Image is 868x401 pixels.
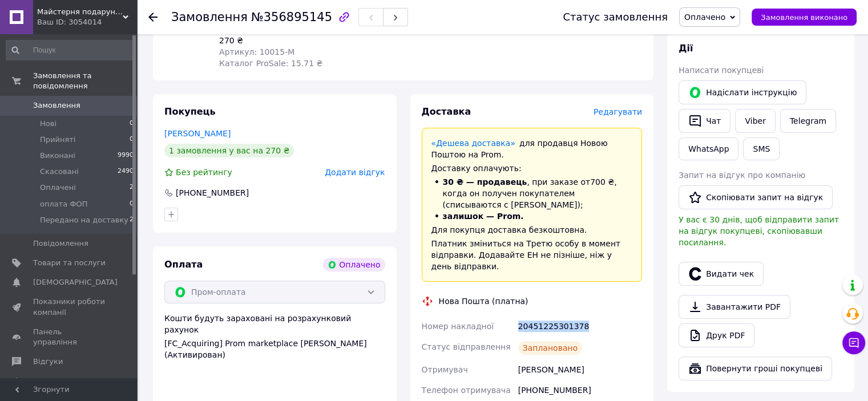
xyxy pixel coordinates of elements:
[118,167,134,177] span: 2490
[679,262,764,286] button: Видати чек
[842,331,865,354] button: Чат з покупцем
[40,199,88,209] span: оплата ФОП
[33,327,106,347] span: Панель управління
[40,167,79,177] span: Скасовані
[164,144,294,157] div: 1 замовлення у вас на 270 ₴
[33,258,106,268] span: Товари та послуги
[431,139,515,148] a: «Дешева доставка»
[780,109,836,133] a: Telegram
[33,376,64,386] span: Покупці
[518,341,583,355] div: Заплановано
[130,119,134,129] span: 0
[431,176,633,210] li: , при заказе от 700 ₴ , когда он получен покупателем (списываются с [PERSON_NAME]);
[164,259,203,270] span: Оплата
[679,295,790,319] a: Завантажити PDF
[130,199,134,209] span: 0
[176,168,232,177] span: Без рейтингу
[735,109,775,133] a: Viber
[164,338,385,361] div: [FC_Acquiring] Prom marketplace [PERSON_NAME] (Активирован)
[679,171,805,180] span: Запит на відгук про компанію
[436,295,531,307] div: Нова Пошта (платна)
[164,129,231,138] a: [PERSON_NAME]
[752,9,857,26] button: Замовлення виконано
[516,359,644,380] div: [PERSON_NAME]
[33,100,80,111] span: Замовлення
[323,258,385,272] div: Оплачено
[679,80,806,104] button: Надіслати інструкцію
[422,386,511,395] span: Телефон отримувача
[684,13,725,22] span: Оплачено
[33,357,63,367] span: Відгуки
[422,106,471,117] span: Доставка
[443,177,527,187] span: 30 ₴ — продавець
[6,40,135,60] input: Пошук
[40,135,75,145] span: Прийняті
[743,137,780,160] button: SMS
[431,238,633,272] div: Платник зміниться на Третю особу в момент відправки. Додавайте ЕН не пізніше, ніж у день відправки.
[422,322,494,331] span: Номер накладної
[761,13,847,22] span: Замовлення виконано
[40,215,128,225] span: Передано на доставку
[679,109,730,133] button: Чат
[679,357,832,380] button: Повернути гроші покупцеві
[325,168,385,177] span: Додати відгук
[130,215,134,225] span: 2
[679,66,764,75] span: Написати покупцеві
[148,11,158,23] div: Повернутися назад
[40,183,76,193] span: Оплачені
[171,10,248,24] span: Замовлення
[251,10,332,24] span: №356895145
[33,238,88,249] span: Повідомлення
[33,297,106,317] span: Показники роботи компанії
[679,215,839,247] span: У вас є 30 днів, щоб відправити запит на відгук покупцеві, скопіювавши посилання.
[431,163,633,174] div: Доставку оплачують:
[175,187,250,199] div: [PHONE_NUMBER]
[219,35,354,46] div: 270 ₴
[443,212,524,221] span: залишок — Prom.
[679,137,738,160] a: WhatsApp
[37,17,137,27] div: Ваш ID: 3054014
[219,47,294,56] span: Артикул: 10015-М
[164,106,216,117] span: Покупець
[594,107,642,116] span: Редагувати
[422,342,511,351] span: Статус відправлення
[164,313,385,361] div: Кошти будуть зараховані на розрахунковий рахунок
[130,135,134,145] span: 0
[516,316,644,337] div: 20451225301378
[40,151,75,161] span: Виконані
[563,11,668,23] div: Статус замовлення
[33,277,118,287] span: [DEMOGRAPHIC_DATA]
[33,71,137,91] span: Замовлення та повідомлення
[40,119,56,129] span: Нові
[679,185,833,209] button: Скопіювати запит на відгук
[130,183,134,193] span: 2
[679,43,693,54] span: Дії
[422,365,468,374] span: Отримувач
[37,7,123,17] span: Майстерня подарунків "Родзинка"
[431,137,633,160] div: для продавця Новою Поштою на Prom.
[431,224,633,236] div: Для покупця доставка безкоштовна.
[118,151,134,161] span: 9990
[679,323,754,347] a: Друк PDF
[219,59,322,68] span: Каталог ProSale: 15.71 ₴
[516,380,644,400] div: [PHONE_NUMBER]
